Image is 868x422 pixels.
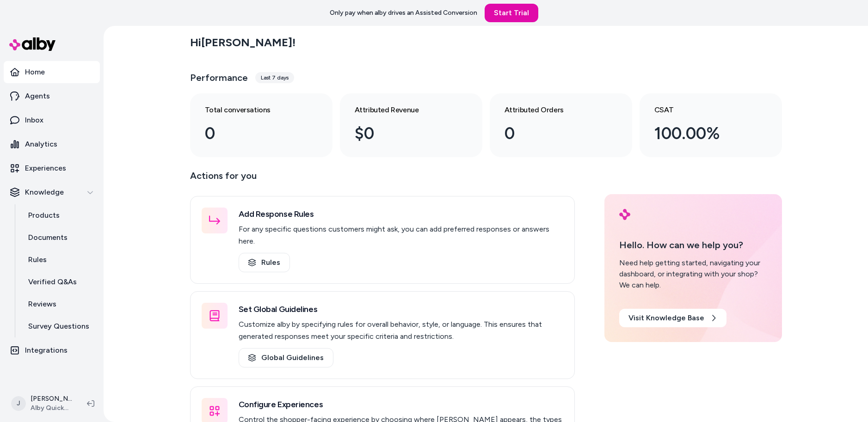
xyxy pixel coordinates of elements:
[4,157,100,179] a: Experiences
[4,109,100,131] a: Inbox
[355,104,453,116] h3: Attributed Revenue
[205,121,303,146] div: 0
[485,4,538,22] a: Start Trial
[25,91,50,102] p: Agents
[239,223,563,247] p: For any specific questions customers might ask, you can add preferred responses or answers here.
[654,121,752,146] div: 100.00%
[640,93,782,157] a: CSAT 100.00%
[619,257,767,291] div: Need help getting started, navigating your dashboard, or integrating with your shop? We can help.
[4,85,100,107] a: Agents
[505,121,603,146] div: 0
[239,318,563,342] p: Customize alby by specifying rules for overall behavior, style, or language. This ensures that ge...
[4,133,100,155] a: Analytics
[28,232,68,243] p: Documents
[4,181,100,203] button: Knowledge
[25,67,45,78] p: Home
[340,93,482,157] a: Attributed Revenue $0
[19,249,100,271] a: Rules
[619,309,726,327] a: Visit Knowledge Base
[28,210,60,221] p: Products
[355,121,453,146] div: $0
[190,93,332,157] a: Total conversations 0
[654,104,752,116] h3: CSAT
[25,187,64,198] p: Knowledge
[25,115,43,126] p: Inbox
[19,204,100,226] a: Products
[330,8,477,18] p: Only pay when alby drives an Assisted Conversion
[25,163,66,174] p: Experiences
[19,271,100,293] a: Verified Q&As
[25,345,68,356] p: Integrations
[239,303,563,316] h3: Set Global Guidelines
[31,394,72,404] p: [PERSON_NAME]
[239,348,333,367] a: Global Guidelines
[190,36,295,49] h2: Hi [PERSON_NAME] !
[205,104,303,116] h3: Total conversations
[31,404,72,413] span: Alby QuickStart Store
[25,139,57,150] p: Analytics
[619,209,630,220] img: alby Logo
[490,93,632,157] a: Attributed Orders 0
[28,299,56,310] p: Reviews
[239,398,563,411] h3: Configure Experiences
[4,339,100,361] a: Integrations
[28,276,77,287] p: Verified Q&As
[6,389,80,418] button: J[PERSON_NAME]Alby QuickStart Store
[4,61,100,83] a: Home
[619,238,767,252] p: Hello. How can we help you?
[505,104,603,116] h3: Attributed Orders
[239,208,563,220] h3: Add Response Rules
[190,71,248,84] h3: Performance
[19,315,100,337] a: Survey Questions
[11,396,26,411] span: J
[190,168,575,190] p: Actions for you
[19,226,100,249] a: Documents
[19,293,100,315] a: Reviews
[239,253,290,272] a: Rules
[28,254,47,265] p: Rules
[9,37,55,51] img: alby Logo
[255,72,294,83] div: Last 7 days
[28,321,89,332] p: Survey Questions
